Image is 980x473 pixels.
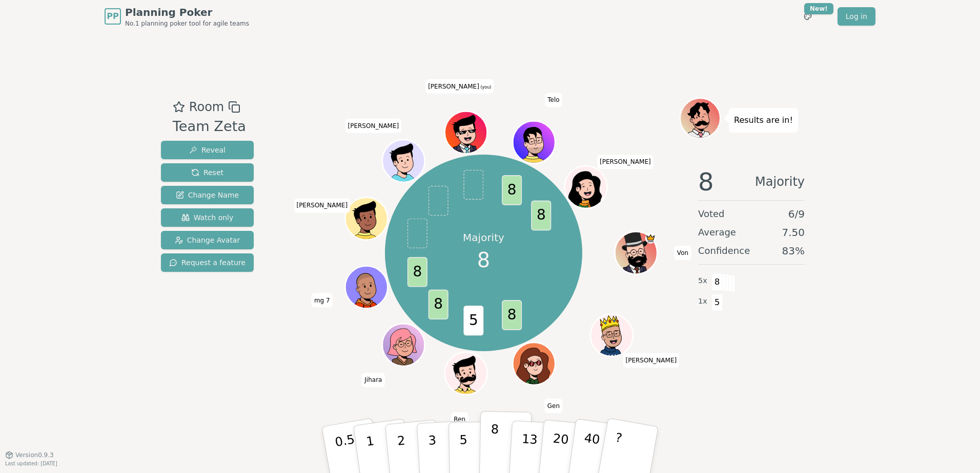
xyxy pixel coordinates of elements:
[105,5,249,28] a: PPPlanning PokerNo.1 planning poker tool for agile teams
[175,235,240,245] span: Change Avatar
[161,208,254,227] button: Watch only
[782,244,805,258] span: 83 %
[711,294,723,311] span: 5
[446,113,486,153] button: Click to change your avatar
[428,290,448,319] span: 8
[191,167,223,178] span: Reset
[597,155,654,169] span: Click to change your name
[532,201,552,230] span: 8
[755,169,805,194] span: Majority
[125,19,249,28] span: No.1 planning poker tool for agile teams
[799,7,817,26] button: New!
[477,245,490,275] span: 8
[345,119,402,133] span: Click to change your name
[479,85,492,90] span: (you)
[698,244,750,258] span: Confidence
[125,5,249,19] span: Planning Poker
[161,186,254,204] button: Change Name
[451,412,468,426] span: Click to change your name
[161,141,254,159] button: Reveal
[623,353,679,368] span: Click to change your name
[464,306,484,336] span: 5
[181,212,234,223] span: Watch only
[698,225,736,240] span: Average
[788,207,805,221] span: 6 / 9
[502,300,522,330] span: 8
[675,246,691,260] span: Click to change your name
[169,257,246,268] span: Request a feature
[698,207,725,221] span: Voted
[463,230,504,245] p: Majority
[502,176,522,205] span: 8
[838,7,875,26] a: Log in
[711,273,723,291] span: 8
[545,93,562,107] span: Click to change your name
[294,198,350,212] span: Click to change your name
[804,3,833,14] div: New!
[545,399,562,413] span: Click to change your name
[161,231,254,249] button: Change Avatar
[173,98,185,116] button: Add as favourite
[15,451,54,459] span: Version 0.9.3
[734,113,793,127] p: Results are in!
[5,451,54,459] button: Version0.9.3
[698,169,714,194] span: 8
[312,293,333,308] span: Click to change your name
[362,373,384,387] span: Click to change your name
[782,225,805,240] span: 7.50
[176,190,239,200] span: Change Name
[425,79,494,94] span: Click to change your name
[161,163,254,182] button: Reset
[698,296,707,307] span: 1 x
[173,116,246,137] div: Team Zeta
[645,233,656,244] span: Von is the host
[107,10,118,23] span: PP
[161,253,254,272] button: Request a feature
[189,145,226,155] span: Reveal
[189,98,224,116] span: Room
[5,461,57,466] span: Last updated: [DATE]
[698,275,707,287] span: 5 x
[407,257,427,287] span: 8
